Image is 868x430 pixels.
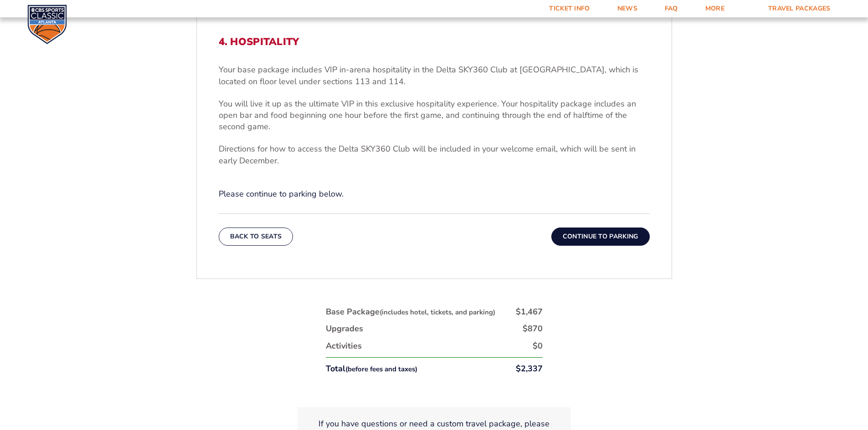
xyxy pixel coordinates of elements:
div: Activities [326,340,362,352]
div: $0 [533,340,543,352]
div: Total [326,363,417,374]
p: You will live it up as the ultimate VIP in this exclusive hospitality experience. Your hospitalit... [219,98,650,133]
div: $2,337 [516,363,543,374]
small: (before fees and taxes) [345,364,417,374]
small: (includes hotel, tickets, and parking) [380,308,495,317]
div: $870 [523,323,543,334]
button: Back To Seats [219,228,293,246]
h2: 4. Hospitality [219,36,650,48]
div: Upgrades [326,323,363,334]
img: CBS Sports Classic [27,5,67,44]
button: Continue To Parking [551,228,650,246]
p: Directions for how to access the Delta SKY360 Club will be included in your welcome email, which ... [219,143,650,166]
div: Base Package [326,306,495,318]
p: Please continue to parking below. [219,188,650,200]
div: $1,467 [516,306,543,318]
p: Your base package includes VIP in-arena hospitality in the Delta SKY360 Club at [GEOGRAPHIC_DATA]... [219,64,650,87]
